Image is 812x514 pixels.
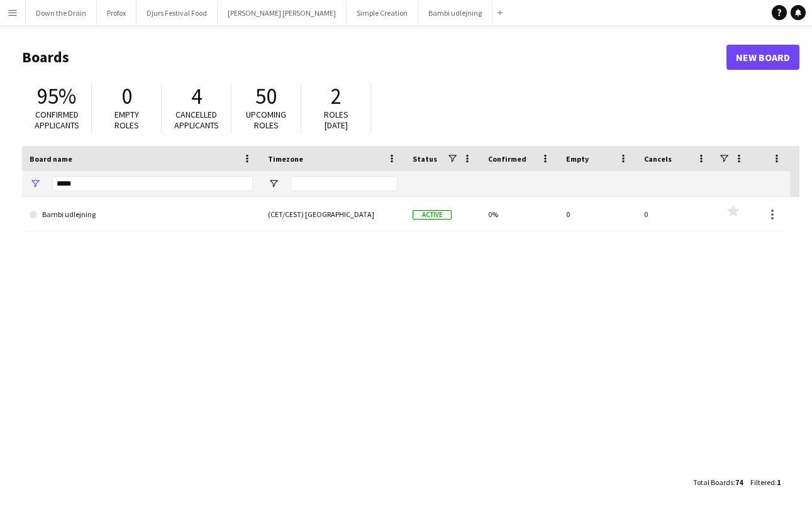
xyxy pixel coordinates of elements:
span: 0 [121,82,132,110]
button: [PERSON_NAME] [PERSON_NAME] [218,1,347,25]
button: Bambi udlejning [418,1,492,25]
div: 0 [559,197,637,232]
span: Board name [30,154,72,164]
span: 50 [255,82,277,110]
input: Board name Filter Input [52,176,253,191]
h1: Boards [22,48,726,67]
span: Active [413,210,452,220]
span: 2 [331,82,342,110]
span: Empty [566,154,589,164]
div: : [750,470,781,494]
span: Roles [DATE] [324,109,348,131]
span: Cancelled applicants [174,109,219,131]
button: Open Filter Menu [268,178,279,189]
span: Confirmed [488,154,526,164]
span: Upcoming roles [246,109,286,131]
a: Bambi udlejning [30,197,253,232]
div: 0 [637,197,715,232]
span: Cancels [644,154,672,164]
span: Total Boards [693,478,733,487]
span: Timezone [268,154,303,164]
a: New Board [726,45,799,70]
span: Status [413,154,437,164]
button: Down the Drain [26,1,97,25]
span: Empty roles [114,109,139,131]
span: 4 [191,82,202,110]
input: Timezone Filter Input [291,176,398,191]
button: Simple Creation [347,1,418,25]
div: (CET/CEST) [GEOGRAPHIC_DATA] [260,197,405,232]
button: Open Filter Menu [30,178,41,189]
div: 0% [481,197,559,232]
div: : [693,470,743,494]
span: Confirmed applicants [35,109,79,131]
span: 1 [777,478,781,487]
span: 95% [37,82,76,110]
span: Filtered [750,478,775,487]
button: Djurs Festival Food [136,1,218,25]
button: Profox [97,1,136,25]
span: 74 [735,478,743,487]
